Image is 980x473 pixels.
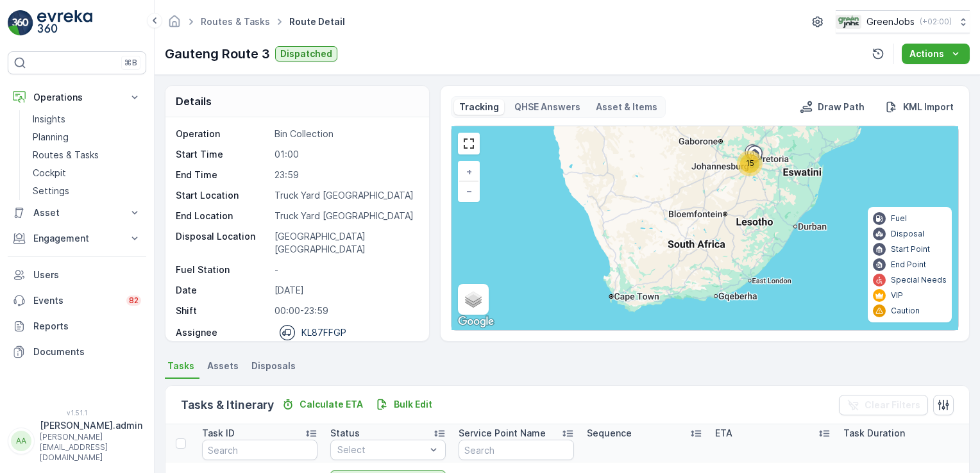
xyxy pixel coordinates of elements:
[459,181,478,201] a: Zoom Out
[466,185,473,196] span: −
[28,146,146,164] a: Routes & Tasks
[836,10,970,33] button: GreenJobs(+02:00)
[839,395,928,415] button: Clear Filters
[891,244,930,254] p: Start Point
[8,10,33,36] img: logo
[459,440,574,460] input: Search
[33,131,69,144] p: Planning
[8,313,146,339] a: Reports
[176,210,269,222] p: End Location
[514,101,580,113] p: QHSE Answers
[275,189,416,202] p: Truck Yard [GEOGRAPHIC_DATA]
[176,263,269,276] p: Fuel Station
[275,128,416,140] p: Bin Collection
[33,294,119,307] p: Events
[33,345,141,358] p: Documents
[300,398,363,411] p: Calculate ETA
[275,304,416,317] p: 00:00-23:59
[275,169,416,181] p: 23:59
[275,263,416,276] p: -
[28,110,146,128] a: Insights
[909,47,944,60] p: Actions
[301,326,346,339] p: KL87FFGP
[176,230,269,256] p: Disposal Location
[8,288,146,313] a: Events82
[176,304,269,317] p: Shift
[891,260,926,270] p: End Point
[330,427,360,440] p: Status
[28,128,146,146] a: Planning
[891,306,920,316] p: Caution
[459,134,478,153] a: View Fullscreen
[843,427,905,440] p: Task Duration
[880,99,959,115] button: KML Import
[40,419,142,432] p: [PERSON_NAME].admin
[176,128,269,140] p: Operation
[466,166,472,177] span: +
[394,398,432,411] p: Bulk Edit
[8,85,146,110] button: Operations
[37,10,92,36] img: logo_light-DOdMpM7g.png
[455,313,497,330] a: Open this area in Google Maps (opens a new window)
[251,360,296,372] span: Disposals
[28,164,146,182] a: Cockpit
[176,189,269,202] p: Start Location
[167,360,194,372] span: Tasks
[459,427,546,440] p: Service Point Name
[33,91,121,104] p: Operations
[33,113,65,126] p: Insights
[207,360,239,372] span: Assets
[129,295,139,306] p: 82
[818,101,865,113] p: Draw Path
[8,419,146,463] button: AA[PERSON_NAME].admin[PERSON_NAME][EMAIL_ADDRESS][DOMAIN_NAME]
[891,290,903,301] p: VIP
[8,200,146,226] button: Asset
[176,94,212,109] p: Details
[202,440,317,460] input: Search
[8,262,146,288] a: Users
[201,16,270,27] a: Routes & Tasks
[124,58,137,68] p: ⌘B
[276,397,368,412] button: Calculate ETA
[795,99,870,115] button: Draw Path
[865,399,920,411] p: Clear Filters
[746,158,754,168] span: 15
[33,149,99,162] p: Routes & Tasks
[33,320,141,333] p: Reports
[902,44,970,64] button: Actions
[176,169,269,181] p: End Time
[903,101,954,113] p: KML Import
[33,269,141,281] p: Users
[202,427,235,440] p: Task ID
[176,284,269,297] p: Date
[459,285,487,313] a: Layers
[275,284,416,297] p: [DATE]
[866,15,915,28] p: GreenJobs
[275,46,337,62] button: Dispatched
[287,15,348,28] span: Route Detail
[40,432,142,463] p: [PERSON_NAME][EMAIL_ADDRESS][DOMAIN_NAME]
[452,126,958,330] div: 0
[891,213,907,224] p: Fuel
[275,210,416,222] p: Truck Yard [GEOGRAPHIC_DATA]
[33,167,66,179] p: Cockpit
[11,431,31,451] div: AA
[891,229,924,239] p: Disposal
[459,101,499,113] p: Tracking
[176,326,217,339] p: Assignee
[181,396,274,414] p: Tasks & Itinerary
[8,409,146,417] span: v 1.51.1
[920,17,952,27] p: ( +02:00 )
[275,148,416,161] p: 01:00
[596,101,657,113] p: Asset & Items
[587,427,632,440] p: Sequence
[28,182,146,200] a: Settings
[165,44,270,63] p: Gauteng Route 3
[891,275,947,285] p: Special Needs
[459,162,478,181] a: Zoom In
[33,206,121,219] p: Asset
[715,427,732,440] p: ETA
[275,230,416,256] p: [GEOGRAPHIC_DATA] [GEOGRAPHIC_DATA]
[337,444,426,456] p: Select
[836,15,861,29] img: Green_Jobs_Logo.png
